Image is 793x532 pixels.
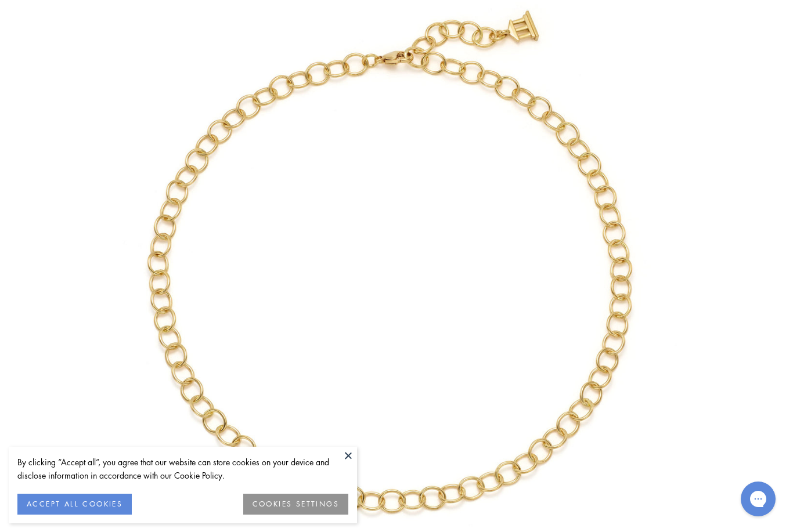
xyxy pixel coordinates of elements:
button: COOKIES SETTINGS [243,494,348,515]
iframe: Gorgias live chat messenger [735,477,781,520]
div: By clicking “Accept all”, you agree that our website can store cookies on your device and disclos... [17,455,348,482]
button: ACCEPT ALL COOKIES [17,494,132,515]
